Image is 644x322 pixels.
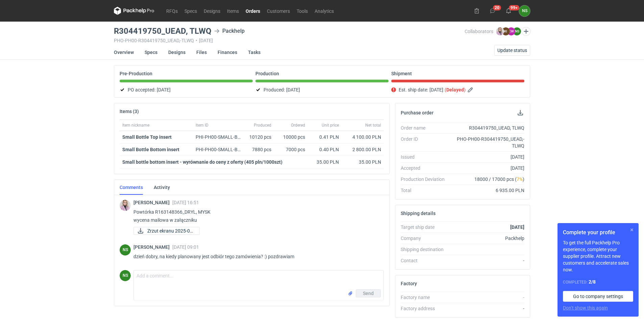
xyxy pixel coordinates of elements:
[311,146,339,153] div: 0.40 PLN
[120,244,131,256] div: Natalia Stępak
[244,131,274,143] div: 10120 pcs
[344,134,381,140] div: 4 100.00 PLN
[563,239,633,273] p: To get the full Packhelp Pro experience, complete your supplier profile. Attract new customers an...
[502,27,510,35] figcaption: KI
[363,291,374,296] span: Send
[274,131,308,143] div: 10000 pcs
[563,291,633,302] a: Go to company settings
[172,244,199,250] span: [DATE] 09:01
[445,87,446,92] em: (
[365,123,381,128] span: Net total
[401,154,450,160] div: Issued
[356,289,381,297] button: Send
[401,224,450,231] div: Target ship date
[391,71,412,76] p: Shipment
[519,5,530,17] figcaption: NS
[163,7,181,15] a: RFQs
[465,29,493,34] span: Collaborators
[474,176,524,183] span: 18000 / 17000 pcs ( )
[157,86,171,94] span: [DATE]
[401,176,450,183] div: Production Deviation
[450,187,524,194] div: 6 935.00 PLN
[133,200,172,205] span: [PERSON_NAME]
[450,165,524,171] div: [DATE]
[401,136,450,149] div: Order ID
[286,86,300,94] span: [DATE]
[122,159,282,165] strong: Small bottle bottom insert - wyrównanie do ceny z oferty (405 pln/1000szt)
[628,226,636,234] button: Skip for now
[510,224,524,230] strong: [DATE]
[401,281,417,286] h2: Factory
[168,45,185,60] a: Designs
[133,227,200,235] div: Zrzut ekranu 2025-08-18 o 16.51.38.png
[522,27,530,36] button: Edit collaborators
[196,38,197,43] span: •
[218,45,237,60] a: Finances
[254,123,271,128] span: Produced
[133,208,378,224] p: Powtórka R163148366_DRYL, MYSK wycena mailowa w załączniku
[196,45,207,60] a: Files
[401,235,450,242] div: Company
[255,71,279,76] p: Production
[519,5,530,17] div: Natalia Stępak
[401,110,434,115] h2: Purchase order
[589,279,596,285] strong: 2 / 8
[120,200,131,211] img: Klaudia Wiśniewska
[401,305,450,312] div: Factory address
[450,257,524,264] div: -
[122,134,172,140] strong: Small Bottle Top insert
[401,211,436,216] h2: Shipping details
[120,270,131,281] div: Natalia Stępak
[244,143,274,156] div: 7880 pcs
[224,7,242,15] a: Items
[464,87,466,92] em: )
[344,159,381,165] div: 35.00 PLN
[401,165,450,171] div: Accepted
[503,5,514,16] button: 99+
[274,143,308,156] div: 7000 pcs
[181,7,200,15] a: Specs
[517,177,523,182] span: 7%
[122,123,149,128] span: Item nickname
[196,146,241,153] div: PHI-PH00-SMALL-BOTTLE-BOTTOM-INSERT
[114,7,154,15] svg: Packhelp Pro
[450,154,524,160] div: [DATE]
[391,86,524,94] div: Est. ship date:
[450,294,524,301] div: -
[513,27,521,35] figcaption: NS
[214,27,245,35] div: Packhelp
[450,235,524,242] div: Packhelp
[487,5,498,16] button: 20
[401,125,450,131] div: Order name
[291,123,305,128] span: Ordered
[311,134,339,140] div: 0.41 PLN
[147,227,194,235] span: Zrzut ekranu 2025-08...
[122,147,179,152] strong: Small Bottle Bottom insert
[497,48,527,53] span: Update status
[563,229,633,237] h1: Complete your profile
[145,45,157,60] a: Specs
[120,270,131,281] figcaption: NS
[120,109,139,114] h2: Items (3)
[114,38,465,43] div: PHO-PH00-R304419750_UEAD,-TLWQ [DATE]
[264,7,293,15] a: Customers
[563,278,633,286] div: Completed:
[120,86,253,94] div: PO accepted:
[322,123,339,128] span: Unit price
[120,71,152,76] p: Pre-Production
[311,159,339,165] div: 35.00 PLN
[114,45,134,60] a: Overview
[196,123,208,128] span: Item ID
[133,244,172,250] span: [PERSON_NAME]
[450,125,524,131] div: R304419750_UEAD, TLWQ
[563,304,608,311] button: Don’t show this again
[429,86,443,94] span: [DATE]
[293,7,311,15] a: Tools
[311,7,337,15] a: Analytics
[133,252,378,261] p: dzień dobry, na kiedy planowany jest odbiór tego zamówienia? :) pozdrawiam
[133,227,200,235] a: Zrzut ekranu 2025-08...
[255,86,389,94] div: Produced:
[401,187,450,194] div: Total
[507,27,515,35] figcaption: EW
